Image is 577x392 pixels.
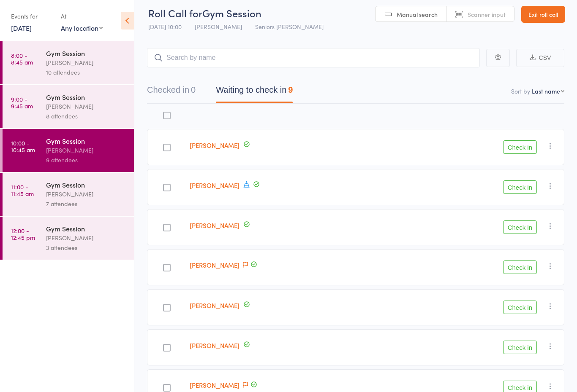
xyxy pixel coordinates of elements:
button: Check in [503,220,537,234]
div: Gym Session [46,92,127,102]
div: Gym Session [46,48,127,58]
a: [PERSON_NAME] [190,301,240,310]
button: Check in [503,260,537,274]
div: Gym Session [46,180,127,189]
div: [PERSON_NAME] [46,102,127,111]
div: Gym Session [46,136,127,145]
a: [PERSON_NAME] [190,381,240,389]
div: 0 [191,85,196,94]
div: 8 attendees [46,111,127,121]
div: [PERSON_NAME] [46,145,127,155]
a: [PERSON_NAME] [190,221,240,230]
a: [PERSON_NAME] [190,341,240,350]
a: [PERSON_NAME] [190,141,240,150]
div: Last name [532,87,560,95]
button: CSV [516,49,564,67]
div: At [61,9,103,23]
a: 9:00 -9:45 amGym Session[PERSON_NAME]8 attendees [3,85,134,128]
div: [PERSON_NAME] [46,189,127,199]
div: 7 attendees [46,199,127,209]
div: [PERSON_NAME] [46,233,127,243]
button: Waiting to check in9 [216,81,293,103]
span: [DATE] 10:00 [148,22,182,31]
button: Check in [503,341,537,354]
button: Checked in0 [147,81,196,103]
time: 10:00 - 10:45 am [11,140,35,153]
div: 9 attendees [46,155,127,165]
a: [PERSON_NAME] [190,181,240,190]
a: 12:00 -12:45 pmGym Session[PERSON_NAME]3 attendees [3,217,134,260]
a: [DATE] [11,23,32,32]
div: 10 attendees [46,67,127,77]
div: 9 [288,85,293,94]
label: Sort by [511,87,530,95]
time: 9:00 - 9:45 am [11,96,33,109]
a: 11:00 -11:45 amGym Session[PERSON_NAME]7 attendees [3,173,134,216]
span: Gym Session [202,6,261,20]
div: Events for [11,9,52,23]
div: [PERSON_NAME] [46,58,127,67]
div: Any location [61,23,103,32]
a: 8:00 -8:45 amGym Session[PERSON_NAME]10 attendees [3,41,134,84]
span: Manual search [397,10,438,19]
button: Check in [503,140,537,154]
span: [PERSON_NAME] [195,22,242,31]
button: Check in [503,301,537,314]
time: 12:00 - 12:45 pm [11,227,35,241]
input: Search by name [147,48,480,67]
div: Gym Session [46,224,127,233]
time: 8:00 - 8:45 am [11,52,33,65]
div: 3 attendees [46,243,127,252]
button: Check in [503,180,537,194]
a: 10:00 -10:45 amGym Session[PERSON_NAME]9 attendees [3,129,134,172]
span: Scanner input [468,10,506,19]
a: Exit roll call [521,6,565,23]
span: Seniors [PERSON_NAME] [255,22,324,31]
time: 11:00 - 11:45 am [11,183,34,197]
a: [PERSON_NAME] [190,260,240,269]
span: Roll Call for [148,6,202,20]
